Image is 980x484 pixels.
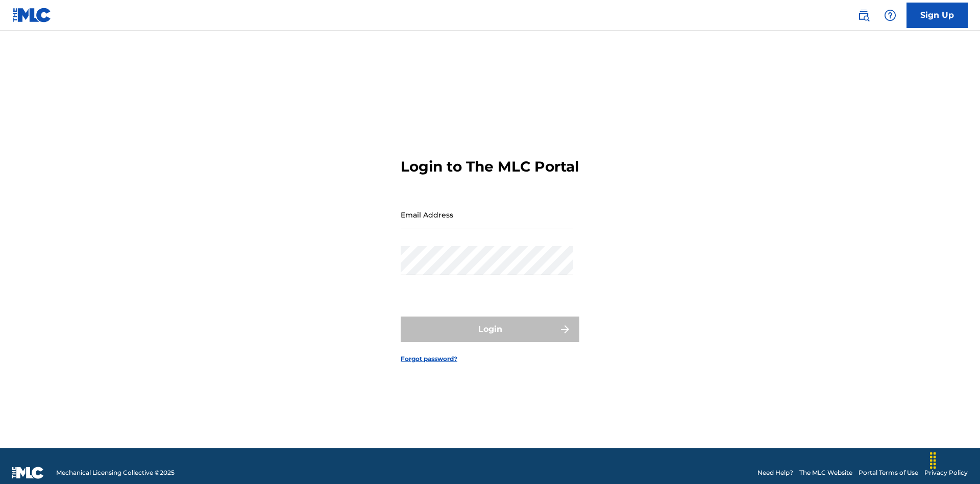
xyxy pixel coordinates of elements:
div: Help [880,5,900,26]
a: Privacy Policy [924,468,968,477]
a: The MLC Website [799,468,852,477]
img: search [857,9,870,21]
a: Forgot password? [401,354,457,364]
a: Public Search [853,5,874,26]
a: Sign Up [906,3,968,28]
h3: Login to The MLC Portal [401,158,579,176]
iframe: Chat Widget [929,435,980,484]
img: MLC Logo [12,8,52,22]
span: Mechanical Licensing Collective © 2025 [56,468,175,477]
div: Drag [925,445,941,476]
img: help [884,9,896,21]
a: Portal Terms of Use [859,468,918,477]
img: logo [12,467,44,479]
a: Need Help? [757,468,793,477]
